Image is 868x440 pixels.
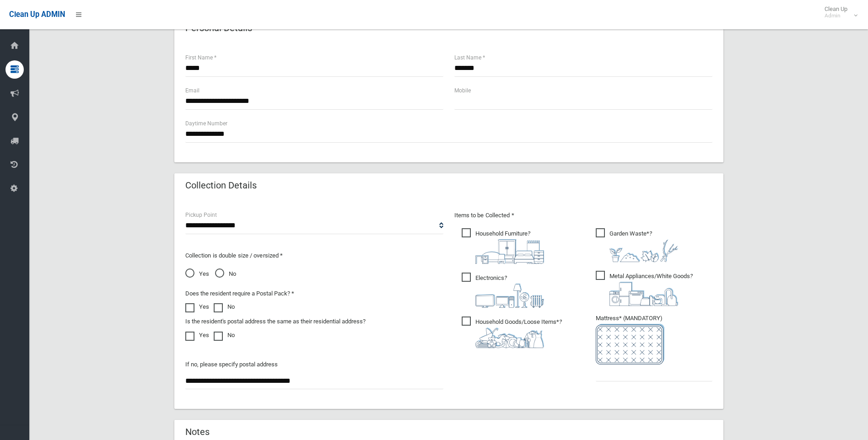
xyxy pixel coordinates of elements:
[609,273,693,306] i: ?
[214,330,235,341] label: No
[174,177,268,194] header: Collection Details
[215,268,236,279] span: No
[596,324,664,365] img: e7408bece873d2c1783593a074e5cb2f.png
[185,301,209,312] label: Yes
[9,10,65,19] span: Clean Up ADMIN
[609,282,678,306] img: 36c1b0289cb1767239cdd3de9e694f19.png
[596,271,693,306] span: Metal Appliances/White Goods
[820,5,857,19] span: Clean Up
[185,316,366,327] label: Is the resident's postal address the same as their residential address?
[475,327,544,348] img: b13cc3517677393f34c0a387616ef184.png
[475,239,544,264] img: aa9efdbe659d29b613fca23ba79d85cb.png
[596,315,712,365] span: Mattress* (MANDATORY)
[454,210,712,221] p: Items to be Collected *
[475,284,544,308] img: 394712a680b73dbc3d2a6a3a7ffe5a07.png
[185,359,278,370] label: If no, please specify postal address
[185,250,443,261] p: Collection is double size / oversized *
[596,228,678,262] span: Garden Waste*
[185,330,209,341] label: Yes
[462,273,544,308] span: Electronics
[475,274,544,308] i: ?
[185,288,294,299] label: Does the resident require a Postal Pack? *
[475,230,544,264] i: ?
[825,12,847,19] small: Admin
[475,318,562,348] i: ?
[462,317,562,348] span: Household Goods/Loose Items*
[214,301,235,312] label: No
[185,268,209,279] span: Yes
[609,239,678,262] img: 4fd8a5c772b2c999c83690221e5242e0.png
[462,228,544,264] span: Household Furniture
[609,230,678,262] i: ?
